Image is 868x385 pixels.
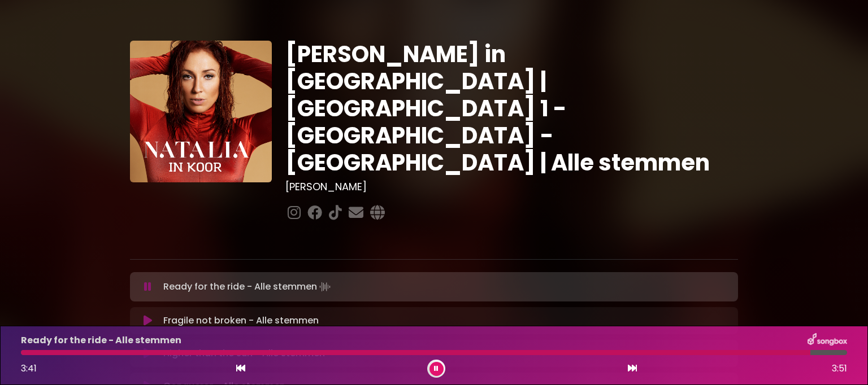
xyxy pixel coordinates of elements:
img: waveform4.gif [317,279,333,295]
p: Ready for the ride - Alle stemmen [21,334,181,347]
p: Fragile not broken - Alle stemmen [163,314,319,327]
h3: [PERSON_NAME] [285,181,738,193]
p: Ready for the ride - Alle stemmen [163,279,333,295]
h1: [PERSON_NAME] in [GEOGRAPHIC_DATA] | [GEOGRAPHIC_DATA] 1 - [GEOGRAPHIC_DATA] - [GEOGRAPHIC_DATA] ... [285,41,738,176]
img: YTVS25JmS9CLUqXqkEhs [130,41,272,182]
span: 3:41 [21,362,37,375]
span: 3:51 [832,362,847,375]
img: songbox-logo-white.png [808,333,847,348]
